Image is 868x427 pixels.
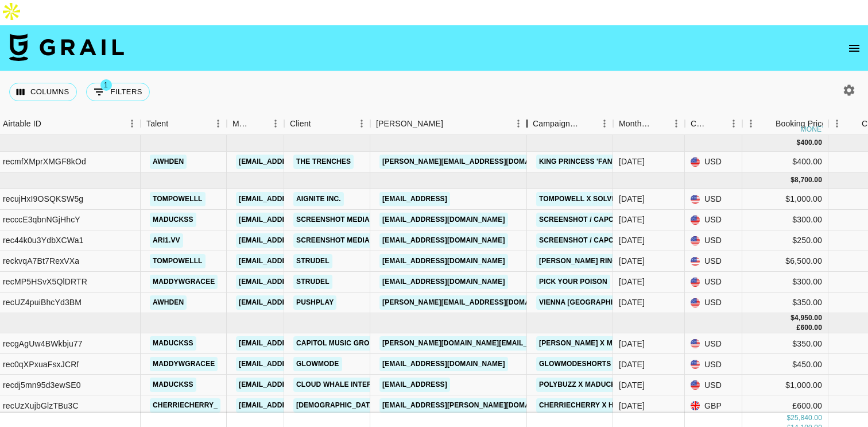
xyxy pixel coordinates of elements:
button: Sort [652,116,668,132]
button: Menu [210,115,227,132]
a: [EMAIL_ADDRESS][PERSON_NAME][DOMAIN_NAME] [236,155,423,169]
div: $1,000.00 [742,189,828,210]
a: maddywgracee [150,275,218,289]
div: Campaign (Type) [527,113,613,135]
div: 8,700.00 [795,175,822,185]
div: money [801,126,827,133]
a: [EMAIL_ADDRESS][PERSON_NAME][DOMAIN_NAME] [236,233,423,248]
a: Glowmodeshorts Biker Shorts Campaign [536,357,709,371]
div: USD [685,272,742,293]
a: pick your poison [536,275,610,289]
a: [PERSON_NAME] Ring 2025 [536,254,638,268]
a: Polybuzz x maduckss [536,378,628,392]
img: Grail Talent [9,33,124,61]
a: tompowelll [150,192,206,206]
button: Sort [709,116,725,132]
a: Cloud Whale Interactive Technology LLC [293,378,467,392]
button: Sort [580,116,596,132]
div: reckvqA7Bt7RexVXa [3,255,79,267]
a: [EMAIL_ADDRESS][PERSON_NAME][DOMAIN_NAME] [236,275,423,289]
a: [EMAIL_ADDRESS][PERSON_NAME][DOMAIN_NAME] [236,213,423,227]
div: Client [284,113,370,135]
a: [PERSON_NAME][EMAIL_ADDRESS][DOMAIN_NAME] [379,295,567,310]
div: Apr '25 [619,255,645,267]
div: 400.00 [800,138,822,148]
a: SCREENSHOT / CapCut x ari1.vv [536,233,662,248]
a: maduckss [150,336,196,351]
div: Booking Price [776,113,826,135]
div: May '25 [619,400,645,411]
button: Menu [123,115,141,132]
div: Apr '25 [619,276,645,287]
div: USD [685,210,742,230]
div: Apr '25 [619,234,645,246]
div: USD [685,293,742,313]
div: Currency [691,113,709,135]
a: [EMAIL_ADDRESS][DOMAIN_NAME] [379,275,508,289]
a: Screenshot media [293,233,373,248]
a: [EMAIL_ADDRESS][DOMAIN_NAME] [379,357,508,371]
button: Menu [828,115,846,132]
a: [PERSON_NAME] x Maduckss [536,336,650,351]
div: rec0qXPxuaFsxJCRf [3,359,79,370]
a: cherriecherry x halara [536,398,641,413]
a: Vienna [GEOGRAPHIC_DATA] - God Save the Queens [536,295,736,310]
a: [EMAIL_ADDRESS][DOMAIN_NAME] [379,233,508,248]
div: recujHxI9OSQKSW5g [3,193,83,205]
a: Strudel [293,254,332,268]
div: £ [797,323,801,333]
a: [EMAIL_ADDRESS][PERSON_NAME][DOMAIN_NAME] [236,295,423,310]
div: $ [786,414,790,424]
a: [EMAIL_ADDRESS] [379,192,450,206]
button: Menu [725,115,742,132]
div: recUZ4puiBhcYd3BM [3,297,82,308]
a: [DEMOGRAPHIC_DATA] [293,398,379,413]
div: Client [290,113,311,135]
button: Show filters [86,83,150,101]
div: USD [685,333,742,354]
a: awhden [150,155,187,169]
button: Sort [759,116,776,132]
div: 25,840.00 [790,414,822,424]
div: recMP5HSvX5QlDRTR [3,276,87,287]
button: Menu [742,115,759,132]
div: 4,950.00 [795,313,822,323]
button: Menu [267,115,284,132]
a: tompowell x solvely ai [536,192,636,206]
a: [EMAIL_ADDRESS][DOMAIN_NAME] [379,213,508,227]
div: Talent [146,113,168,135]
div: $300.00 [742,210,828,230]
div: $300.00 [742,272,828,293]
button: Sort [251,116,267,132]
a: maduckss [150,213,196,227]
div: USD [685,251,742,272]
div: Booker [370,113,527,135]
div: Currency [685,113,742,135]
div: $350.00 [742,293,828,313]
a: [PERSON_NAME][EMAIL_ADDRESS][DOMAIN_NAME] [379,155,567,169]
div: May '25 [619,379,645,391]
div: Airtable ID [3,113,41,135]
div: Talent [141,113,227,135]
button: Select columns [9,83,77,101]
div: recmfXMprXMGF8kOd [3,156,86,167]
div: Month Due [619,113,652,135]
button: Sort [846,116,862,132]
div: Apr '25 [619,297,645,308]
div: USD [685,230,742,251]
button: Menu [353,115,370,132]
a: awhden [150,295,187,310]
div: recccE3qbnNGjHhcY [3,214,80,225]
div: [PERSON_NAME] [376,113,443,135]
a: cherriecherry_ [150,398,220,413]
div: USD [685,354,742,375]
a: Capitol Music Group [293,336,382,351]
button: open drawer [843,37,866,60]
a: [EMAIL_ADDRESS][PERSON_NAME][DOMAIN_NAME] [236,378,423,392]
a: [EMAIL_ADDRESS][PERSON_NAME][DOMAIN_NAME] [236,192,423,206]
a: Screenshot media [293,213,373,227]
a: King Princess 'Fantastic' Demo Sound Promo Campaign [536,155,760,169]
div: Campaign (Type) [533,113,580,135]
a: [EMAIL_ADDRESS][PERSON_NAME][DOMAIN_NAME] [379,398,567,413]
a: [EMAIL_ADDRESS][PERSON_NAME][DOMAIN_NAME] [236,254,423,268]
